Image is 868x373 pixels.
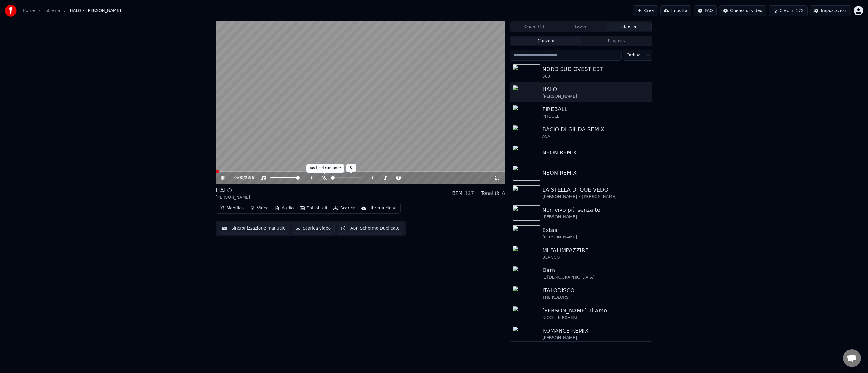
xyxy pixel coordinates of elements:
div: Dam [542,266,650,274]
div: 127 [465,190,474,197]
span: 0:00 [234,175,243,181]
div: [PERSON_NAME] [216,195,250,200]
div: BLANCO [542,255,650,260]
div: Voci del cantante [306,164,344,173]
div: IL [DEMOGRAPHIC_DATA] [542,274,650,280]
button: Impostazioni [810,5,851,16]
a: Home [23,8,35,14]
span: ( 1 ) [538,24,544,30]
div: HALO [542,85,650,94]
div: BACIO DI GIUDA REMIX [542,125,650,134]
div: Libreria cloud [369,205,397,211]
div: ITALODISCO [542,286,650,295]
div: [PERSON_NAME] [542,94,650,99]
a: Libreria [44,8,60,14]
div: BPM [452,190,462,197]
div: HALO [216,186,250,195]
span: Crediti [780,8,793,14]
button: Scarica video [292,223,335,234]
button: Audio [272,204,296,212]
div: PITBULL [542,113,650,119]
button: Canzoni [511,37,581,45]
button: Coda [511,23,558,31]
button: Video [248,204,271,212]
span: 172 [796,8,804,14]
div: 883 [542,73,650,79]
div: [PERSON_NAME] Ti Amo [542,306,650,315]
button: Crea [633,5,658,16]
div: Tonalità [481,190,499,197]
div: Non vivo più senza te [542,206,650,214]
a: Aprire la chat [843,349,861,367]
div: FIREBALL [542,105,650,113]
div: MI FAI IMPAZZIRE [542,246,650,255]
img: youka [5,5,17,17]
button: Importa [660,5,691,16]
div: [PERSON_NAME] • [PERSON_NAME] [542,194,650,200]
div: NEON REMIX [542,169,650,177]
div: THE KOLORS [542,295,650,301]
div: [PERSON_NAME] [542,335,650,341]
button: Scarica [331,204,358,212]
button: FAQ [694,5,717,16]
button: Modifica [217,204,246,212]
div: AVA [542,134,650,140]
button: Sottotitoli [297,204,330,212]
button: Crediti172 [769,5,808,16]
div: 0 [346,164,356,172]
div: ROMANCE REMIX [542,327,650,335]
button: Sincronizzazione manuale [218,223,289,234]
span: Ordina [627,52,641,58]
div: [PERSON_NAME] [542,214,650,220]
button: Guides di video [719,5,766,16]
span: HALO • [PERSON_NAME] [70,8,121,14]
div: Impostazioni [821,8,847,14]
div: LA STELLA DI QUE VEDO [542,186,650,194]
button: Apri Schermo Duplicato [337,223,403,234]
span: 2:56 [245,175,254,181]
div: Extasi [542,226,650,234]
button: Libreria [605,23,652,31]
div: RICCHI E POVERI [542,315,650,321]
div: [PERSON_NAME] [542,234,650,240]
button: Lavori [558,23,605,31]
nav: breadcrumb [23,8,121,14]
div: NEON REMIX [542,148,650,157]
div: / [234,175,249,181]
div: NORD SUD OVEST EST [542,65,650,73]
div: A [502,190,505,197]
button: Playlists [581,37,652,45]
